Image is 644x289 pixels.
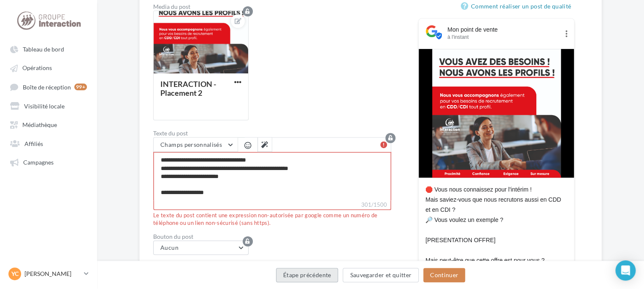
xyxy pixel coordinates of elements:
[160,244,179,251] span: Aucun
[5,98,92,113] a: Visibilité locale
[615,260,636,281] div: Open Intercom Messenger
[24,140,43,147] span: Affiliés
[461,1,574,11] a: Comment réaliser un post de qualité
[447,25,559,34] div: Mon point de vente
[7,266,90,282] a: YC [PERSON_NAME]
[74,84,87,90] div: 99+
[5,116,92,132] a: Médiathèque
[153,200,391,210] label: 301/1500
[5,60,92,75] a: Opérations
[153,210,391,227] div: Le texte du post contient une expression non-autorisée par google comme un numéro de téléphone ou...
[5,154,92,169] a: Campagnes
[432,49,561,178] img: INTERACTION - Placement 2
[447,34,559,41] div: à l'instant
[5,135,92,151] a: Affiliés
[23,159,54,166] span: Campagnes
[22,65,52,72] span: Opérations
[24,102,65,109] span: Visibilité locale
[153,130,391,136] label: Texte du post
[425,184,567,286] div: 🛑 Vous nous connaissez pour l'intérim ! Mais saviez-vous que nous recrutons aussi en CDD et en CD...
[11,270,19,278] span: YC
[5,79,92,95] a: Boîte de réception 99+
[154,138,238,152] button: Champs personnalisés
[22,121,57,128] span: Médiathèque
[423,268,465,282] button: Continuer
[23,83,71,90] span: Boîte de réception
[153,4,391,10] div: Media du post
[160,79,216,97] div: INTERACTION - Placement 2
[23,46,64,53] span: Tableau de bord
[276,268,338,282] button: Étape précédente
[343,268,419,282] button: Sauvegarder et quitter
[5,41,92,57] a: Tableau de bord
[153,240,249,255] button: Aucun
[160,141,222,148] span: Champs personnalisés
[153,234,391,240] label: Bouton du post
[24,270,81,278] p: [PERSON_NAME]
